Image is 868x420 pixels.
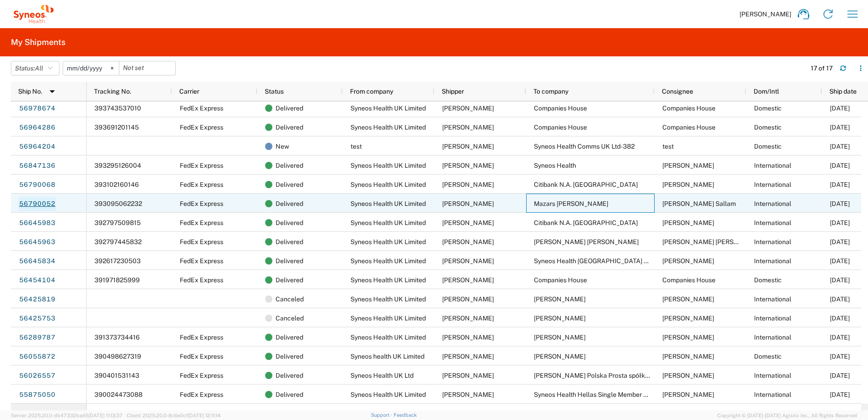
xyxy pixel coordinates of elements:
[94,334,140,341] span: 391373734416
[662,334,714,341] span: Kristiina Lass
[94,88,131,95] span: Tracking No.
[394,412,417,418] a: Feedback
[662,124,715,131] span: Companies House
[811,64,833,72] div: 17 of 17
[662,276,715,284] span: Companies House
[19,350,56,364] a: 56055872
[350,181,426,188] span: Syneos Health UK Limited
[534,124,587,131] span: Companies House
[180,276,223,284] span: FedEx Express
[19,292,56,307] a: 56425819
[276,366,303,385] span: Delivered
[19,101,56,116] a: 56978674
[350,353,424,360] span: Syneos health UK Limited
[265,88,284,95] span: Status
[534,162,576,169] span: Syneos Health
[662,88,693,95] span: Consignee
[442,200,494,207] span: Raquel Santos
[830,295,850,303] span: 08/07/2025
[662,181,714,188] span: Evelyne Mansour
[276,309,304,328] span: Canceled
[534,295,586,303] span: Susana Fabregat
[754,315,791,322] span: International
[276,232,303,251] span: Delivered
[350,372,414,379] span: Syneos Health UK Ltd
[19,311,56,326] a: 56425753
[662,219,714,226] span: Karim Osman
[350,257,426,265] span: Syneos Health UK Limited
[350,315,426,322] span: Syneos Health UK Limited
[830,200,850,207] span: 09/11/2025
[534,276,587,284] span: Companies House
[534,391,655,398] span: Syneos Health Hellas Single Member S.A.
[534,181,638,188] span: Citibank N.A. Lebanon
[127,413,221,418] span: Client: 2025.20.0-8c6e0cf
[350,143,362,150] span: test
[442,181,494,188] span: Raquel Santos
[119,61,175,75] input: Not set
[19,369,56,383] a: 56026557
[350,200,426,207] span: Syneos Health UK Limited
[35,65,43,72] span: All
[276,213,303,232] span: Delivered
[19,216,56,230] a: 56645983
[830,219,850,226] span: 09/03/2025
[442,372,494,379] span: Raquel Santos
[94,162,141,169] span: 393295126004
[830,181,850,188] span: 09/11/2025
[754,238,791,245] span: International
[754,105,782,112] span: Domestic
[19,273,56,288] a: 56454104
[276,137,289,156] span: New
[11,61,59,75] button: Status:All
[754,334,791,341] span: International
[534,257,656,265] span: Syneos Health Italy SRL
[442,391,494,398] span: Raquel Santos
[180,105,223,112] span: FedEx Express
[754,124,782,131] span: Domestic
[180,162,223,169] span: FedEx Express
[662,162,714,169] span: Pauline Khawand
[534,105,587,112] span: Companies House
[276,175,303,194] span: Delivered
[94,257,141,265] span: 392617230503
[94,124,139,131] span: 393691201145
[19,159,56,173] a: 56847136
[276,156,303,175] span: Delivered
[276,99,303,118] span: Delivered
[662,353,714,360] span: Michelle Mann
[662,143,674,150] span: test
[830,143,850,150] span: 09/29/2025
[442,257,494,265] span: Raquel Santos
[19,235,56,250] a: 56645963
[442,219,494,226] span: Raquel Santos
[180,238,223,245] span: FedEx Express
[188,413,221,418] span: [DATE] 12:11:14
[94,276,140,284] span: 391971825999
[534,315,586,322] span: Susana Fabregat
[830,334,850,341] span: 07/24/2025
[534,200,608,207] span: Mazars Mostafa Shawki
[662,200,736,207] span: Reda Fouad Sallam
[276,290,304,309] span: Canceled
[662,372,714,379] span: Angelika Stelmaszczyk
[94,372,139,379] span: 390401531143
[442,315,494,322] span: Raquel Santos
[180,200,223,207] span: FedEx Express
[45,84,59,99] img: arrow-dropdown.svg
[276,328,303,347] span: Delivered
[350,88,393,95] span: From company
[89,413,123,418] span: [DATE] 11:13:37
[830,238,850,245] span: 09/03/2025
[442,88,464,95] span: Shipper
[276,347,303,366] span: Delivered
[662,391,714,398] span: Vivian Tzanni
[830,162,850,169] span: 09/17/2025
[179,88,199,95] span: Carrier
[442,105,494,112] span: Raquel Santos
[534,238,639,245] span: Pamela Abi Daher
[662,295,714,303] span: Susana Fabregat
[442,334,494,341] span: Raquel Santos
[754,162,791,169] span: International
[180,219,223,226] span: FedEx Express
